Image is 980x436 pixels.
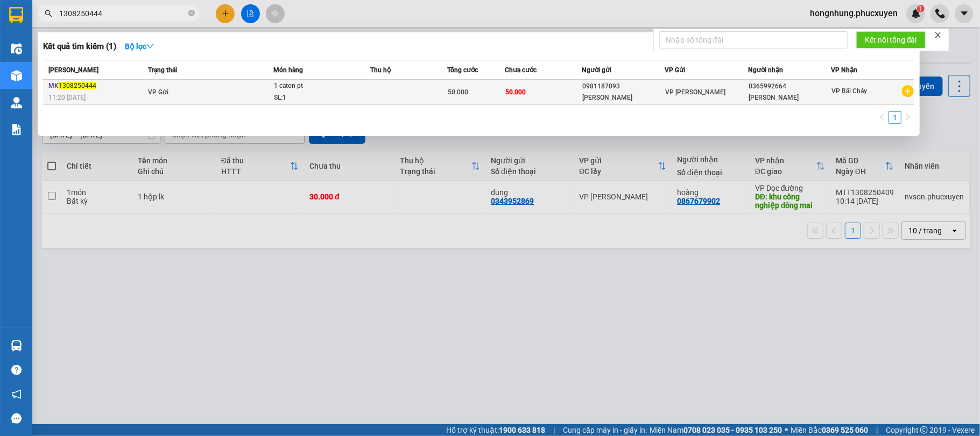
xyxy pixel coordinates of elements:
[901,111,914,124] button: right
[11,340,22,351] img: warehouse-icon
[11,43,22,54] img: warehouse-icon
[889,111,901,124] li: 1
[934,31,942,39] span: close
[865,34,917,46] span: Kết nối tổng đài
[582,66,611,74] span: Người gửi
[665,66,685,74] span: VP Gửi
[59,8,186,19] input: Tìm tên, số ĐT hoặc mã đơn
[9,7,23,23] img: logo-vxr
[45,10,52,17] span: search
[48,94,86,101] span: 11:20 [DATE]
[831,87,867,95] span: VP Bãi Cháy
[48,80,145,92] div: MK
[148,66,177,74] span: Trạng thái
[59,82,96,89] span: 1308250444
[274,80,355,92] div: 1 caton pt
[582,81,665,92] div: 0981187093
[11,365,22,375] span: question-circle
[48,66,98,74] span: [PERSON_NAME]
[448,88,468,96] span: 50.000
[125,42,154,51] strong: Bộ lọc
[188,9,195,19] span: close-circle
[749,81,831,92] div: 0365992664
[274,92,355,104] div: SL: 1
[371,66,391,74] span: Thu hộ
[665,88,725,96] span: VP [PERSON_NAME]
[876,111,889,124] button: left
[11,97,22,108] img: warehouse-icon
[889,112,901,123] a: 1
[505,66,537,74] span: Chưa cước
[11,124,22,135] img: solution-icon
[831,66,857,74] span: VP Nhận
[11,413,22,424] span: message
[879,114,885,120] span: left
[905,114,911,120] span: right
[43,41,116,52] h3: Kết quả tìm kiếm ( 1 )
[902,85,914,97] span: plus-circle
[876,111,889,124] li: Previous Page
[582,92,665,103] div: [PERSON_NAME]
[11,389,22,399] span: notification
[505,88,526,96] span: 50.000
[146,43,154,50] span: down
[148,88,168,96] span: VP Gửi
[273,66,303,74] span: Món hàng
[901,111,914,124] li: Next Page
[11,70,22,81] img: warehouse-icon
[659,31,848,49] input: Nhập số tổng đài
[188,10,195,16] span: close-circle
[749,92,831,103] div: [PERSON_NAME]
[116,38,163,55] button: Bộ lọcdown
[748,66,783,74] span: Người nhận
[447,66,478,74] span: Tổng cước
[856,31,926,49] button: Kết nối tổng đài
